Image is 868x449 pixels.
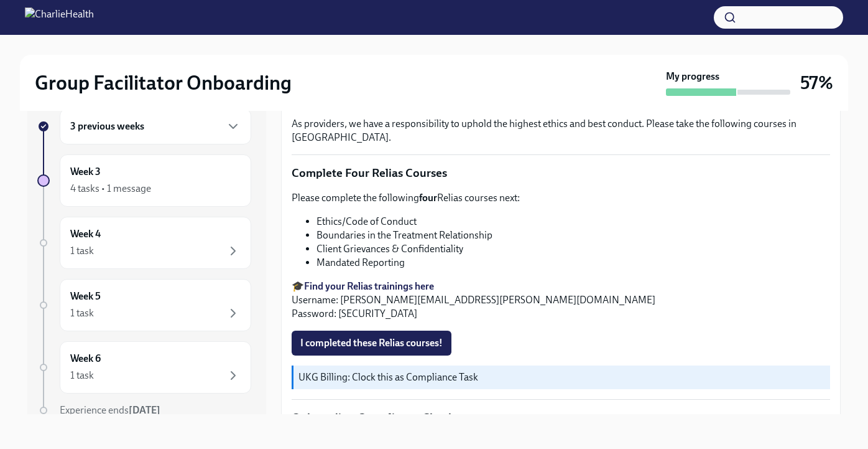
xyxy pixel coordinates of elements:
[292,191,830,205] p: Please complete the following Relias courses next:
[292,410,830,426] p: Onboarding Compliance Check
[316,256,830,270] li: Mandated Reporting
[25,7,94,27] img: CharlieHealth
[37,341,251,394] a: Week 61 task
[292,331,451,356] button: I completed these Relias courses!
[37,217,251,269] a: Week 41 task
[298,371,825,384] p: UKG Billing: Clock this as Compliance Task
[800,72,833,94] h3: 57%
[70,290,101,303] h6: Week 5
[60,108,251,144] div: 3 previous weeks
[304,280,434,292] a: Find your Relias trainings here
[35,70,292,95] h2: Group Facilitator Onboarding
[316,215,830,229] li: Ethics/Code of Conduct
[70,306,94,320] div: 1 task
[316,229,830,242] li: Boundaries in the Treatment Relationship
[37,154,251,207] a: Week 34 tasks • 1 message
[70,182,151,196] div: 4 tasks • 1 message
[292,117,830,144] p: As providers, we have a responsibility to uphold the highest ethics and best conduct. Please take...
[292,165,830,181] p: Complete Four Relias Courses
[37,279,251,331] a: Week 51 task
[316,242,830,256] li: Client Grievances & Confidentiality
[70,165,101,179] h6: Week 3
[70,369,94,382] div: 1 task
[292,280,830,321] p: 🎓 Username: [PERSON_NAME][EMAIL_ADDRESS][PERSON_NAME][DOMAIN_NAME] Password: [SECURITY_DATA]
[70,120,144,133] h6: 3 previous weeks
[300,337,443,349] span: I completed these Relias courses!
[129,404,160,416] strong: [DATE]
[419,192,437,204] strong: four
[70,244,94,258] div: 1 task
[60,404,160,416] span: Experience ends
[70,352,101,366] h6: Week 6
[666,70,719,83] strong: My progress
[70,227,101,241] h6: Week 4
